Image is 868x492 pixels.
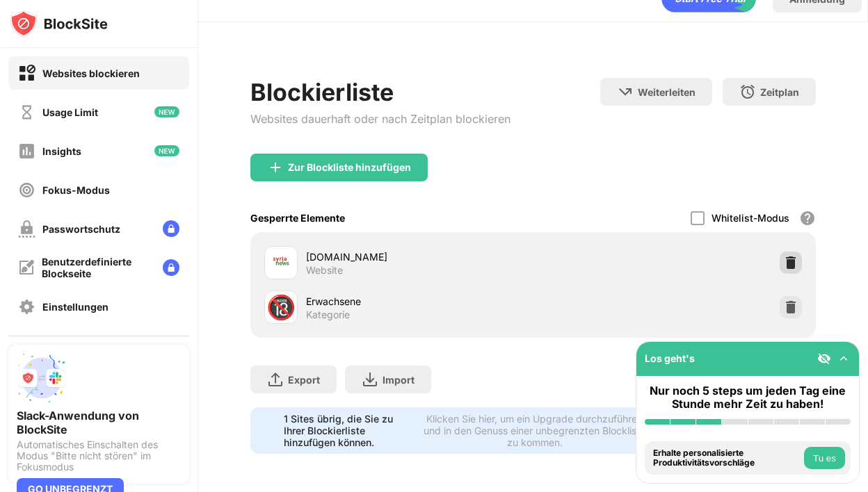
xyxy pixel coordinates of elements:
[18,142,35,160] img: insights-off.svg
[18,220,35,238] img: password-protection-off.svg
[837,352,851,366] img: omni-setup-toggle.svg
[306,249,533,264] div: [DOMAIN_NAME]
[306,294,533,309] div: Erwachsene
[17,409,181,436] div: Slack-Anwendung von BlockSite
[645,384,851,411] div: Nur noch 5 steps um jeden Tag eine Stunde mehr Zeit zu haben!
[712,212,789,224] div: Whitelist-Modus
[760,86,799,98] div: Zeitplan
[288,374,320,386] div: Export
[42,67,140,79] div: Websites blockieren
[163,259,179,276] img: lock-menu.svg
[154,145,179,156] img: new-icon.svg
[18,259,35,276] img: customize-block-page-off.svg
[250,78,511,106] div: Blockierliste
[42,184,110,196] div: Fokus-Modus
[645,352,695,364] div: Los geht's
[288,162,411,173] div: Zur Blockliste hinzufügen
[638,86,696,98] div: Weiterleiten
[17,439,181,473] div: Automatisches Einschalten des Modus "Bitte nicht stören" im Fokusmodus
[804,447,845,469] button: Tu es
[273,254,289,271] img: favicons
[18,298,35,315] img: settings-off.svg
[306,264,343,277] div: Website
[163,220,179,237] img: lock-menu.svg
[154,106,179,117] img: new-icon.svg
[42,106,98,118] div: Usage Limit
[18,104,35,121] img: time-usage-off.svg
[42,223,120,235] div: Passwortschutz
[817,352,831,366] img: eye-not-visible.svg
[266,293,296,322] div: 🔞
[42,301,108,313] div: Einstellungen
[250,212,345,224] div: Gesperrte Elemente
[18,181,35,199] img: focus-off.svg
[42,145,81,157] div: Insights
[42,256,152,279] div: Benutzerdefinierte Blockseite
[421,413,648,448] div: Klicken Sie hier, um ein Upgrade durchzuführen und in den Genuss einer unbegrenzten Blockliste zu...
[17,353,67,403] img: push-slack.svg
[383,374,415,386] div: Import
[284,413,413,448] div: 1 Sites übrig, die Sie zu Ihrer Blockierliste hinzufügen können.
[10,10,108,38] img: logo-blocksite.svg
[653,448,801,468] div: Erhalte personalisierte Produktivitätsvorschläge
[18,65,35,82] img: block-on.svg
[250,112,511,126] div: Websites dauerhaft oder nach Zeitplan blockieren
[306,309,350,321] div: Kategorie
